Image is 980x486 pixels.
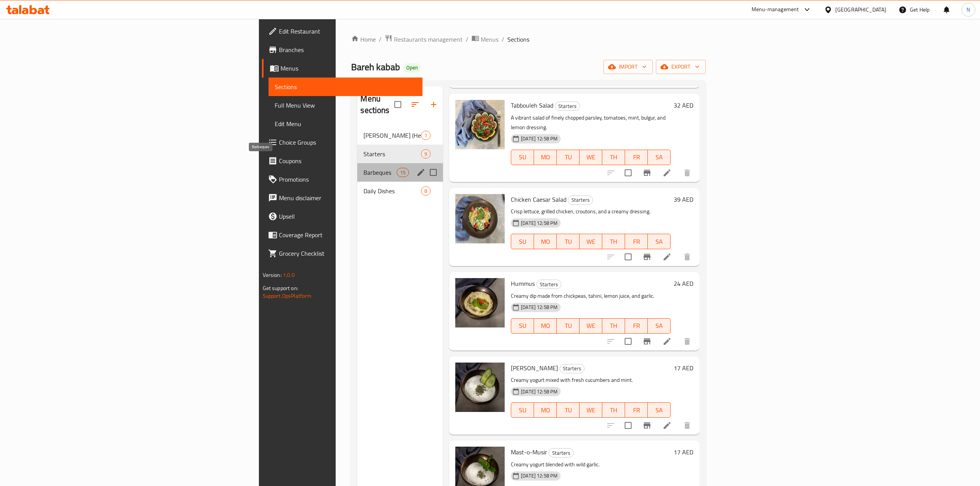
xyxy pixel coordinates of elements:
span: TH [605,320,622,331]
span: TU [560,320,576,331]
h6: 24 AED [674,278,693,289]
a: Menus [471,34,498,44]
span: SU [514,152,531,163]
button: MO [534,150,557,165]
span: Edit Restaurant [279,27,416,36]
span: 1.0.0 [283,270,295,280]
a: Upsell [262,207,422,226]
div: Daily Dishes [363,186,421,196]
span: Edit Menu [275,119,416,128]
a: Promotions [262,170,422,189]
a: Coupons [262,152,422,170]
a: Edit menu item [662,168,672,177]
button: TU [557,402,580,418]
button: Branch-specific-item [638,332,656,351]
span: SU [514,320,531,331]
a: Edit Menu [269,115,422,133]
span: TH [605,152,622,163]
h6: 39 AED [674,194,693,205]
button: FR [625,150,648,165]
span: Sections [507,35,529,44]
button: SU [511,402,534,418]
button: delete [678,416,696,435]
span: Sort sections [406,95,424,114]
button: import [603,60,653,74]
span: Starters [363,149,421,159]
button: TH [602,318,625,334]
a: Coverage Report [262,226,422,244]
a: Edit menu item [662,421,672,430]
button: edit [415,167,427,178]
button: TU [557,234,580,249]
p: Crisp lettuce, grilled chicken, croutons, and a creamy dressing. [511,207,671,216]
div: items [421,149,431,159]
span: SA [651,405,667,416]
div: items [397,168,409,177]
a: Menus [262,59,422,78]
span: TU [560,236,576,247]
span: Select to update [620,249,636,265]
span: Menus [481,35,498,44]
button: SA [648,234,671,249]
a: Edit menu item [662,337,672,346]
span: Select to update [620,417,636,434]
div: items [421,131,431,140]
span: 15 [397,169,409,176]
button: TH [602,234,625,249]
button: SA [648,402,671,418]
span: Grocery Checklist [279,249,416,258]
button: FR [625,318,648,334]
button: delete [678,248,696,266]
a: Support.OpsPlatform [263,291,312,301]
span: TH [605,236,622,247]
a: Edit Restaurant [262,22,422,40]
span: Hummus [511,278,535,289]
img: Chicken Caesar Salad [455,194,505,243]
span: Select to update [620,333,636,349]
div: items [421,186,431,196]
img: Hummus [455,278,505,327]
button: Add section [424,95,443,114]
button: WE [580,318,602,334]
button: WE [580,234,602,249]
a: Edit menu item [662,252,672,262]
div: Barbeques15edit [357,163,443,182]
span: MO [537,320,554,331]
span: Choice Groups [279,138,416,147]
span: SU [514,236,531,247]
button: SA [648,150,671,165]
button: FR [625,234,648,249]
span: FR [628,236,645,247]
button: TH [602,402,625,418]
button: Branch-specific-item [638,248,656,266]
span: [PERSON_NAME] [511,362,558,374]
p: A vibrant salad of finely chopped parsley, tomatoes, mint, bulgur, and lemon dressing. [511,113,671,132]
button: WE [580,402,602,418]
button: MO [534,318,557,334]
h6: 17 AED [674,363,693,373]
span: TU [560,405,576,416]
button: FR [625,402,648,418]
div: [PERSON_NAME] (Head & Trotters Stew)1 [357,126,443,145]
span: WE [583,405,599,416]
li: / [466,35,468,44]
span: WE [583,236,599,247]
p: Creamy yogurt mixed with fresh cucumbers and mint. [511,375,671,385]
a: Grocery Checklist [262,244,422,263]
span: [DATE] 12:58 PM [518,388,561,395]
span: Select all sections [390,96,406,113]
span: Tabbouleh Salad [511,100,553,111]
span: FR [628,152,645,163]
span: Starters [549,449,573,457]
span: N [966,5,970,14]
span: Starters [568,196,593,204]
button: WE [580,150,602,165]
button: MO [534,402,557,418]
span: Starters [560,364,584,373]
span: MO [537,152,554,163]
p: Creamy dip made from chickpeas, tahini, lemon juice, and garlic. [511,291,671,301]
span: WE [583,320,599,331]
li: / [502,35,504,44]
